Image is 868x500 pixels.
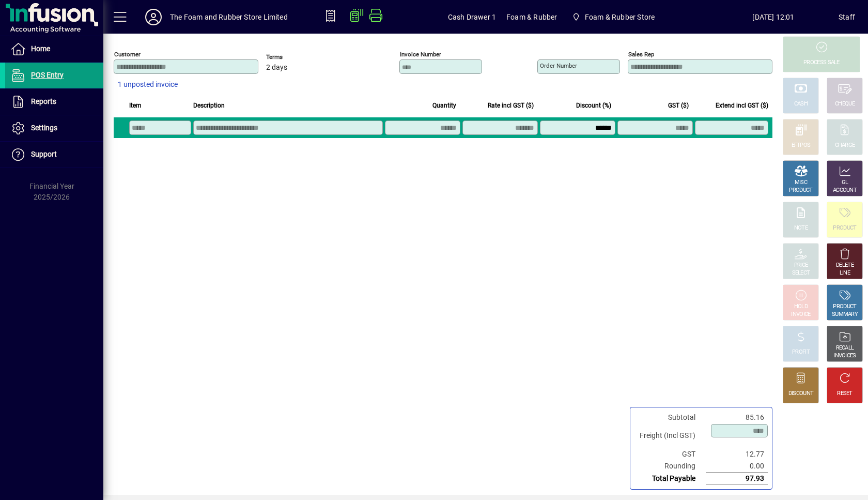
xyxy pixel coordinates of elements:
[5,142,103,168] a: Support
[576,100,611,111] span: Discount (%)
[792,349,810,356] div: PROFIT
[708,9,839,25] span: [DATE] 12:01
[836,344,854,352] div: RECALL
[634,448,706,460] td: GST
[832,311,858,319] div: SUMMARY
[448,9,496,25] span: Cash Drawer 1
[31,44,50,53] span: Home
[5,36,103,62] a: Home
[634,460,706,473] td: Rounding
[137,8,170,26] button: Profile
[789,187,812,194] div: PRODUCT
[837,390,853,398] div: RESET
[788,390,813,398] div: DISCOUNT
[506,9,557,25] span: Foam & Rubber
[432,100,456,111] span: Quantity
[794,100,808,108] div: CASH
[266,54,328,60] span: Terms
[31,97,56,105] span: Reports
[129,100,142,111] span: Item
[833,224,856,232] div: PRODUCT
[833,352,856,360] div: INVOICES
[836,262,854,269] div: DELETE
[634,412,706,423] td: Subtotal
[31,124,57,132] span: Settings
[833,187,857,194] div: ACCOUNT
[193,100,225,111] span: Description
[634,423,706,448] td: Freight (Incl GST)
[839,9,855,25] div: Staff
[118,79,178,90] span: 1 unposted invoice
[803,59,840,67] div: PROCESS SALE
[706,448,768,460] td: 12.77
[792,142,811,149] div: EFTPOS
[5,115,103,141] a: Settings
[706,412,768,423] td: 85.16
[266,64,287,72] span: 2 days
[170,9,288,25] div: The Foam and Rubber Store Limited
[628,51,654,58] mat-label: Sales rep
[794,262,808,269] div: PRICE
[5,89,103,115] a: Reports
[835,142,855,149] div: CHARGE
[842,179,848,187] div: GL
[114,51,141,58] mat-label: Customer
[114,75,182,94] button: 1 unposted invoice
[833,303,856,311] div: PRODUCT
[794,303,808,311] div: HOLD
[795,179,807,187] div: MISC
[840,269,850,277] div: LINE
[585,9,655,25] span: Foam & Rubber Store
[488,100,534,111] span: Rate incl GST ($)
[567,8,659,26] span: Foam & Rubber Store
[540,62,577,69] mat-label: Order number
[634,473,706,485] td: Total Payable
[400,51,441,58] mat-label: Invoice number
[31,71,64,79] span: POS Entry
[668,100,689,111] span: GST ($)
[706,473,768,485] td: 97.93
[716,100,768,111] span: Extend incl GST ($)
[792,269,810,277] div: SELECT
[794,224,808,232] div: NOTE
[706,460,768,473] td: 0.00
[835,100,855,108] div: CHEQUE
[31,150,57,158] span: Support
[791,311,810,319] div: INVOICE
